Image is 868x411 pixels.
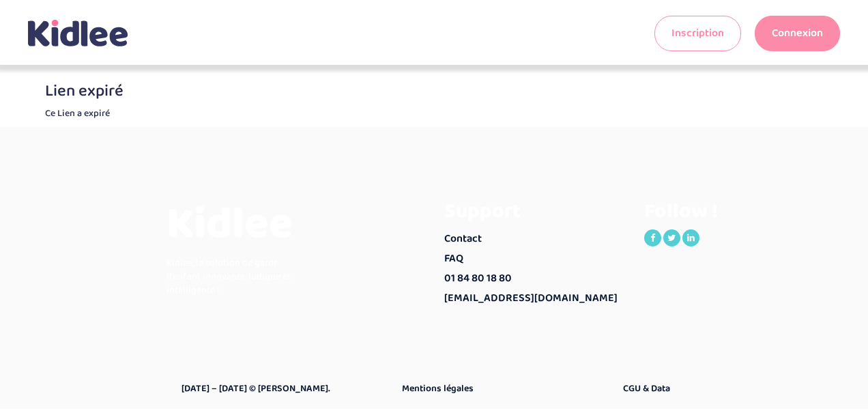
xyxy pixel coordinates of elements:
[402,382,602,395] a: Mentions légales
[444,289,624,309] a: [EMAIL_ADDRESS][DOMAIN_NAME]
[623,382,823,395] a: CGU & Data
[182,382,381,395] a: [DATE] – [DATE] © [PERSON_NAME].
[654,16,741,51] a: Inscription
[444,249,624,269] a: FAQ
[167,200,303,249] h3: Kidlee
[444,269,624,289] a: 01 84 80 18 80
[444,200,624,223] h3: Support
[444,229,624,249] a: Contact
[167,256,303,297] p: Kidlee, la solution de garde d’enfant innovante, ludique et intelligente !
[45,107,823,120] p: Ce Lien a expiré
[45,82,823,100] h3: Lien expiré
[644,200,824,223] h3: Follow !
[755,16,840,51] a: Connexion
